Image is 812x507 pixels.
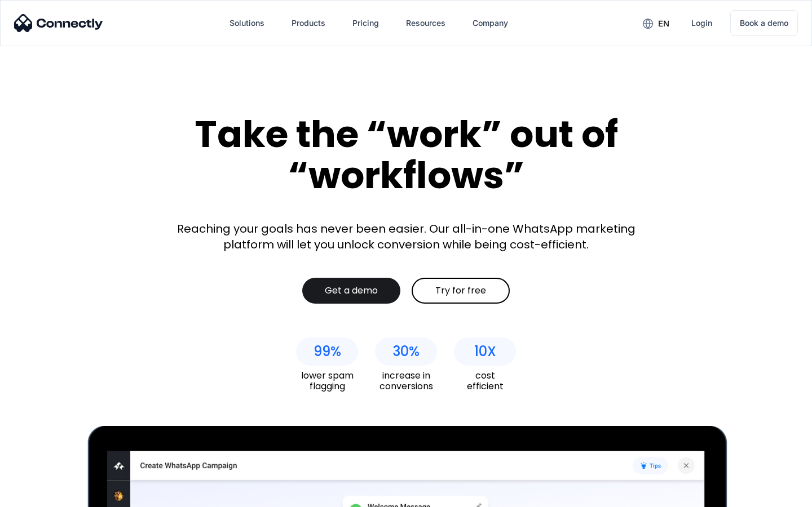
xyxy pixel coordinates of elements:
[14,14,103,32] img: Connectly Logo
[375,370,437,392] div: increase in conversions
[682,10,721,37] a: Login
[412,278,510,304] a: Try for free
[302,278,400,304] a: Get a demo
[152,114,660,195] div: Take the “work” out of “workflows”
[730,10,798,36] a: Book a demo
[473,15,508,31] div: Company
[230,15,264,31] div: Solutions
[454,370,516,392] div: cost efficient
[691,15,712,31] div: Login
[314,344,341,359] div: 99%
[406,15,445,31] div: Resources
[474,344,496,359] div: 10X
[352,15,379,31] div: Pricing
[169,221,643,252] div: Reaching your goals has never been easier. Our all-in-one WhatsApp marketing platform will let yo...
[23,487,68,503] ul: Language list
[296,370,358,392] div: lower spam flagging
[343,10,388,37] a: Pricing
[11,487,68,503] aside: Language selected: English
[325,285,378,296] div: Get a demo
[392,344,420,359] div: 30%
[292,15,325,31] div: Products
[658,16,669,32] div: en
[435,285,486,296] div: Try for free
